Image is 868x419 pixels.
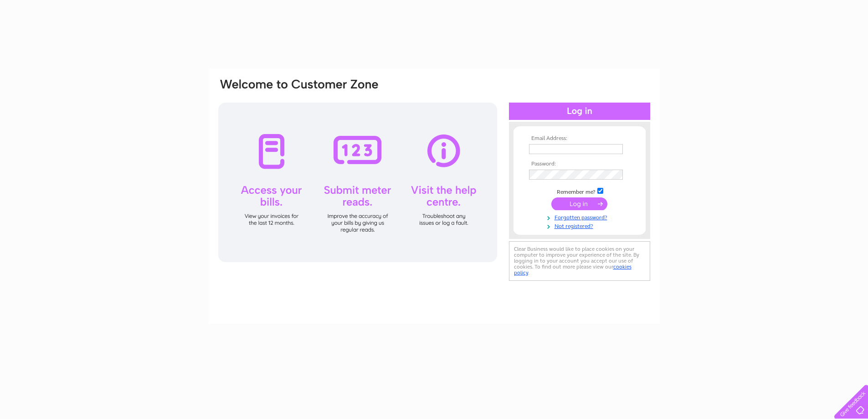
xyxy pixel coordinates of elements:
[509,241,650,281] div: Clear Business would like to place cookies on your computer to improve your experience of the sit...
[529,221,632,230] a: Not registered?
[527,135,632,142] th: Email Address:
[529,212,632,221] a: Forgotten password?
[527,161,632,167] th: Password:
[514,264,632,276] a: cookies policy
[551,197,607,210] input: Submit
[527,186,632,196] td: Remember me?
